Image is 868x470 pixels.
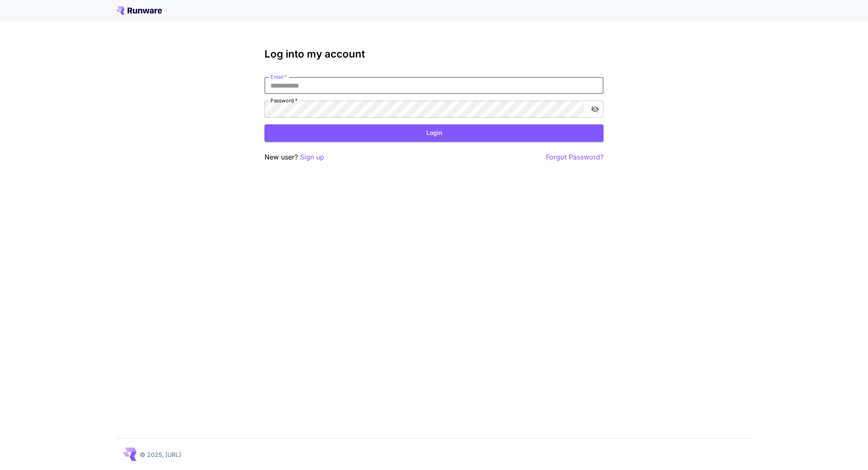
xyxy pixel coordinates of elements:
[264,124,604,142] button: Login
[300,152,324,162] button: Sign up
[270,97,298,104] label: Password
[270,73,287,80] label: Email
[140,450,181,459] p: © 2025, [URL]
[264,48,604,60] h3: Log into my account
[587,102,603,117] button: toggle password visibility
[264,152,324,162] p: New user?
[546,152,604,162] button: Forgot Password?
